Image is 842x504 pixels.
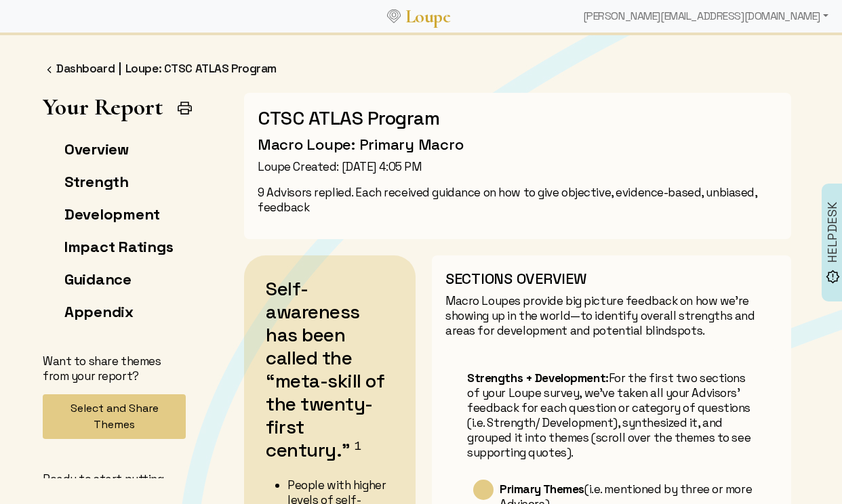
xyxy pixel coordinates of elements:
h3: SECTIONS OVERVIEW [445,269,778,288]
a: Development [64,205,160,224]
a: Impact Ratings [64,237,173,256]
p: Macro Loupes provide big picture feedback on how we’re showing up in the world—to identify overal... [445,293,778,338]
p: 9 Advisors replied. Each received guidance on how to give objective, evidence-based, unbiased, fe... [258,185,778,215]
button: Select and Share Themes [43,394,186,439]
a: Appendix [64,302,134,321]
a: Guidance [64,270,132,289]
h2: Self-awareness has been called the “meta-skill of the twenty-first century.” [266,277,394,472]
img: Print Icon [176,100,193,117]
b: Primary Themes [500,482,584,497]
p: Loupe Created: [DATE] 4:05 PM [258,159,778,174]
a: Overview [64,140,129,159]
img: brightness_alert_FILL0_wght500_GRAD0_ops.svg [826,270,840,284]
app-left-page-nav: Your Report [43,93,186,478]
p: Want to share themes from your report? [43,354,186,383]
h3: Macro Loupe: Primary Macro [258,135,778,154]
h2: CTSC ATLAS Program [258,106,778,129]
button: Print Report [171,94,199,122]
a: Strength [64,172,129,191]
b: Strengths + Development: [467,371,609,385]
a: Dashboard [56,61,115,76]
img: FFFF [43,63,56,77]
p: For the first two sections of your Loupe survey, we’ve taken all your Advisors’ feedback for each... [467,371,756,460]
sup: 1 [355,440,361,453]
h1: Your Report [43,93,163,121]
p: Ready to start putting your feedback to use? [43,471,186,501]
a: Loupe [401,4,455,29]
a: Loupe: CTSC ATLAS Program [125,61,277,76]
span: | [119,61,121,77]
div: [PERSON_NAME][EMAIL_ADDRESS][DOMAIN_NAME] [578,3,834,30]
img: Loupe Logo [387,9,401,23]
